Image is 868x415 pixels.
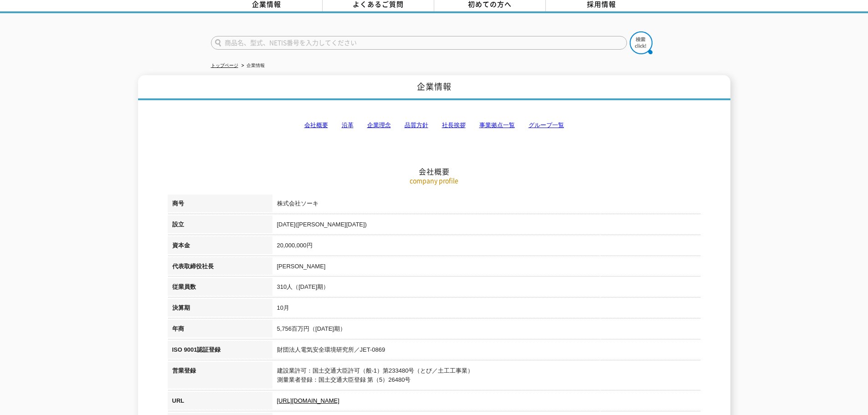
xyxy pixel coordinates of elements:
th: 年商 [168,320,272,341]
td: [DATE]([PERSON_NAME][DATE]) [272,215,701,236]
td: 5,756百万円（[DATE]期） [272,320,701,341]
td: 株式会社ソーキ [272,195,701,215]
a: 会社概要 [304,122,328,128]
a: 企業理念 [367,122,391,128]
h2: 会社概要 [168,76,701,176]
a: トップページ [211,63,238,68]
td: 310人（[DATE]期） [272,278,701,299]
a: 品質方針 [405,122,428,128]
th: 商号 [168,195,272,215]
th: ISO 9001認証登録 [168,341,272,362]
a: グループ一覧 [529,122,564,128]
a: 沿革 [342,122,354,128]
input: 商品名、型式、NETIS番号を入力してください [211,36,627,50]
td: 建設業許可：国土交通大臣許可（般-1）第233480号（とび／土工工事業） 測量業者登録：国土交通大臣登録 第（5）26480号 [272,362,701,392]
th: 決算期 [168,299,272,320]
th: 資本金 [168,236,272,257]
td: [PERSON_NAME] [272,257,701,278]
h1: 企業情報 [138,75,730,100]
a: 社長挨拶 [442,122,466,128]
th: URL [168,392,272,413]
a: [URL][DOMAIN_NAME] [277,397,339,404]
th: 従業員数 [168,278,272,299]
td: 財団法人電気安全環境研究所／JET-0869 [272,341,701,362]
p: company profile [168,176,701,185]
td: 10月 [272,299,701,320]
img: btn_search.png [630,31,652,54]
th: 代表取締役社長 [168,257,272,278]
td: 20,000,000円 [272,236,701,257]
li: 企業情報 [240,61,265,71]
th: 設立 [168,215,272,236]
a: 事業拠点一覧 [479,122,515,128]
th: 営業登録 [168,362,272,392]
